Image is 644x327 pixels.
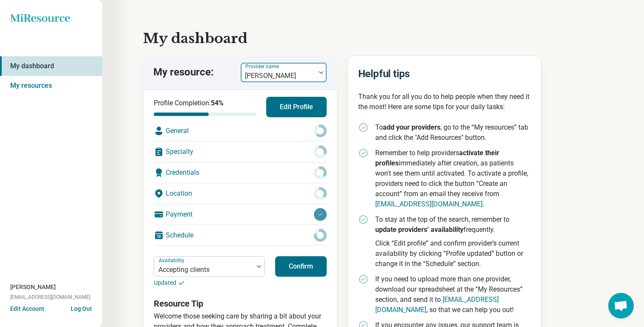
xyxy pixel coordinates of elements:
[375,274,531,315] p: If you need to upload more than one provider, download our spreadsheet at the “My Resources” sect...
[154,142,327,162] div: Specialty
[154,98,256,116] div: Profile Completion:
[375,214,531,235] p: To stay at the top of the search, remember to frequently.
[245,64,281,69] label: Provider name
[358,66,531,81] h2: Helpful tips
[10,283,56,292] span: [PERSON_NAME]
[608,293,634,318] a: Open chat
[154,121,327,141] div: General
[153,65,214,80] p: My resource:
[375,238,531,269] p: Click “Edit profile” and confirm provider’s current availability by clicking “Profile updated” bu...
[154,162,327,183] div: Credentials
[375,122,531,143] p: To , go to the “My resources” tab and click the "Add Resources" button.
[375,148,531,209] p: Remember to help providers immediately after creation, as patients won't see them until activated...
[154,183,327,204] div: Location
[375,226,463,234] strong: update providers’ availability
[71,304,92,311] button: Log Out
[375,200,483,208] a: [EMAIL_ADDRESS][DOMAIN_NAME]
[154,298,327,310] h3: Resource Tip
[154,278,265,287] p: Updated
[266,97,327,117] button: Edit Profile
[154,204,327,225] div: Payment
[211,99,224,107] span: 54 %
[10,293,90,301] span: [EMAIL_ADDRESS][DOMAIN_NAME]
[154,225,327,246] div: Schedule
[143,28,603,49] h1: My dashboard
[358,92,531,112] p: Thank you for all you do to help people when they need it the most! Here are some tips for your d...
[159,258,186,263] label: Availability
[383,123,440,131] strong: add your providers
[275,256,327,277] button: Confirm
[10,304,44,313] button: Edit Account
